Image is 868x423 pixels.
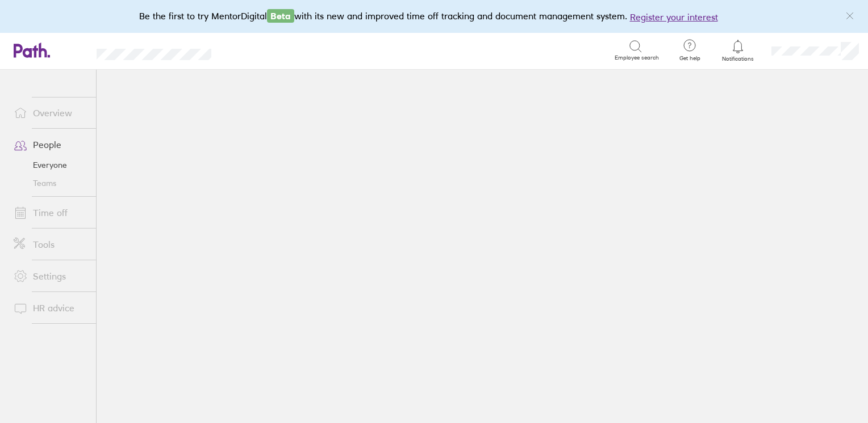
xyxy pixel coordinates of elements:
[267,9,294,23] span: Beta
[5,133,96,156] a: People
[5,201,96,224] a: Time off
[5,265,96,287] a: Settings
[720,39,757,62] a: Notifications
[5,156,96,174] a: Everyone
[5,101,96,124] a: Overview
[671,55,708,62] span: Get help
[5,297,96,319] a: HR advice
[242,45,271,55] div: Search
[630,10,718,24] button: Register your interest
[5,233,96,256] a: Tools
[5,174,96,192] a: Teams
[139,9,729,24] div: Be the first to try MentorDigital with its new and improved time off tracking and document manage...
[720,56,757,62] span: Notifications
[615,54,659,61] span: Employee search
